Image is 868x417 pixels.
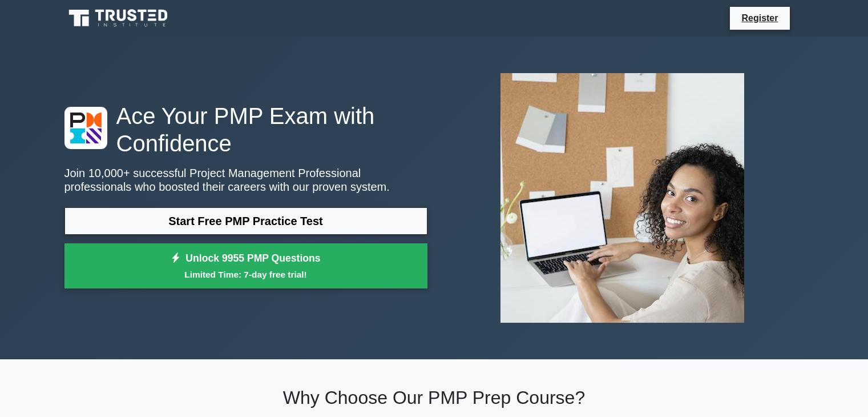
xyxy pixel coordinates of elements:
[64,207,427,235] a: Start Free PMP Practice Test
[79,268,413,281] small: Limited Time: 7-day free trial!
[64,243,427,289] a: Unlock 9955 PMP QuestionsLimited Time: 7-day free trial!
[734,11,785,25] a: Register
[64,387,804,408] h2: Why Choose Our PMP Prep Course?
[64,102,427,157] h1: Ace Your PMP Exam with Confidence
[64,166,427,194] p: Join 10,000+ successful Project Management Professional professionals who boosted their careers w...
